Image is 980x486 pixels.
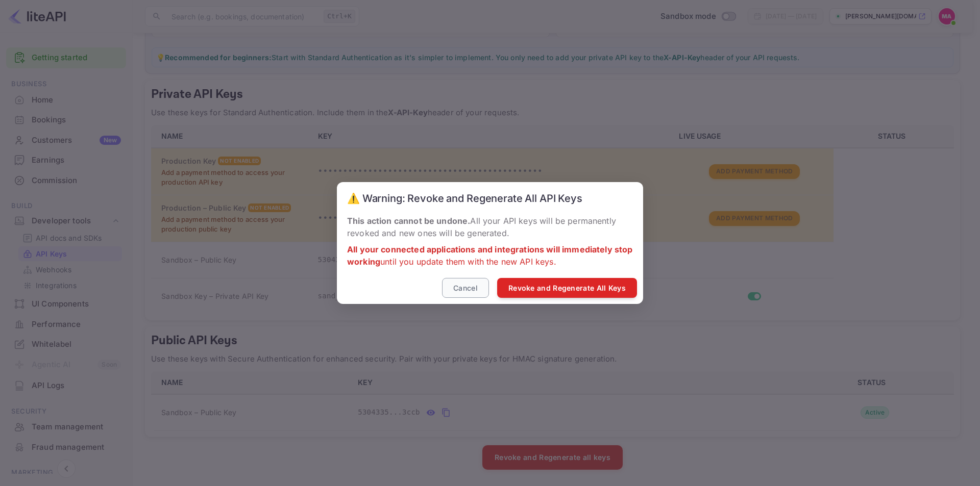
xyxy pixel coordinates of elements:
[337,182,643,215] h2: ⚠️ Warning: Revoke and Regenerate All API Keys
[347,216,470,226] strong: This action cannot be undone.
[497,278,637,298] button: Revoke and Regenerate All Keys
[347,243,633,268] p: until you update them with the new API keys.
[442,278,489,298] button: Cancel
[347,244,633,267] strong: All your connected applications and integrations will immediately stop working
[347,215,633,239] p: All your API keys will be permanently revoked and new ones will be generated.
